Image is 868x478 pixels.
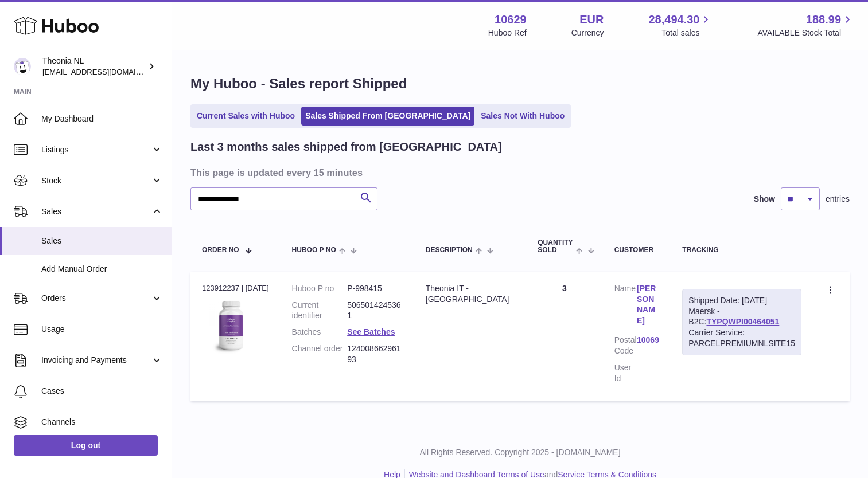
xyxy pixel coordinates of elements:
a: See Batches [347,327,395,336]
h2: Last 3 months sales shipped from [GEOGRAPHIC_DATA] [190,139,502,155]
span: Description [426,246,473,254]
div: Theonia NL [42,56,146,77]
dt: Batches [292,327,348,338]
span: Usage [41,324,163,335]
dt: Huboo P no [292,283,348,294]
dd: 12400866296193 [347,343,403,365]
span: Quantity Sold [538,239,573,254]
dd: P-998415 [347,283,403,294]
div: Carrier Service: PARCELPREMIUMNLSITE15 [688,327,795,349]
strong: 10629 [495,12,527,28]
span: Listings [41,144,151,155]
span: 28,494.30 [648,12,699,28]
div: Huboo Ref [488,28,527,38]
td: 3 [526,272,602,401]
dd: 5065014245361 [347,300,403,322]
span: Total sales [661,28,713,38]
a: [PERSON_NAME] [637,283,659,327]
div: Shipped Date: [DATE] [688,295,795,306]
span: AVAILABLE Stock Total [757,28,854,38]
dt: Current identifier [292,300,348,322]
a: Sales Not With Huboo [477,107,569,126]
p: All Rights Reserved. Copyright 2025 - [DOMAIN_NAME] [181,447,859,458]
a: 28,494.30 Total sales [648,12,713,38]
span: Order No [202,246,239,254]
a: TYPQWPI00464051 [706,317,779,326]
div: Customer [614,246,660,254]
div: Theonia IT - [GEOGRAPHIC_DATA] [426,283,515,305]
span: Channels [41,417,163,428]
a: Sales Shipped From [GEOGRAPHIC_DATA] [301,107,474,126]
span: Add Manual Order [41,264,163,275]
span: 188.99 [806,12,841,28]
a: Log out [14,435,158,456]
label: Show [754,194,775,205]
img: info@wholesomegoods.eu [14,58,31,75]
dt: Channel order [292,343,348,365]
strong: EUR [579,12,604,28]
span: entries [826,194,850,205]
span: Cases [41,386,163,397]
a: Current Sales with Huboo [193,107,299,126]
span: [EMAIL_ADDRESS][DOMAIN_NAME] [42,67,169,76]
div: 123912237 | [DATE] [202,283,269,293]
span: Sales [41,236,163,246]
div: Maersk - B2C: [682,289,801,355]
dt: Postal Code [614,335,637,356]
img: 106291725893008.jpg [202,297,259,354]
span: Invoicing and Payments [41,355,151,366]
h3: This page is updated every 15 minutes [190,166,847,179]
div: Tracking [682,246,801,254]
span: My Dashboard [41,113,163,124]
div: Currency [571,28,604,38]
span: Huboo P no [292,246,336,254]
a: 10069 [637,335,659,346]
dt: User Id [614,362,637,384]
span: Stock [41,175,151,186]
span: Orders [41,293,151,304]
a: 188.99 AVAILABLE Stock Total [757,12,854,38]
h1: My Huboo - Sales report Shipped [190,75,850,93]
span: Sales [41,206,151,217]
dt: Name [614,283,637,330]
